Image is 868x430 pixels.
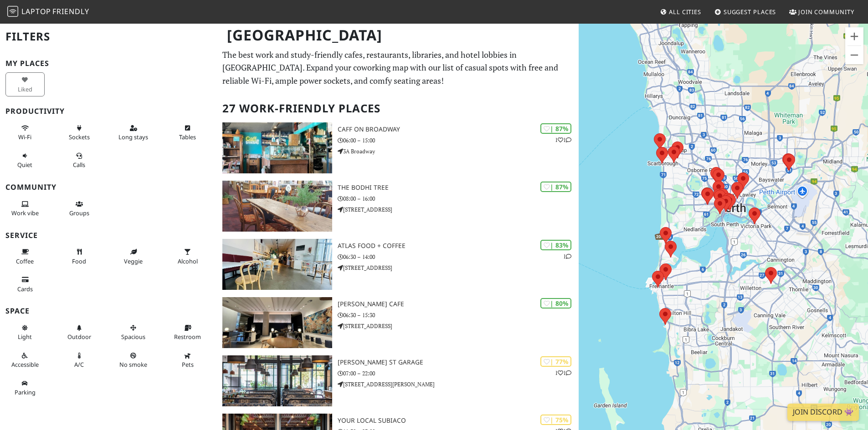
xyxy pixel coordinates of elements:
[73,161,85,169] span: Video/audio calls
[174,333,201,341] span: Restroom
[338,205,579,214] p: [STREET_ADDRESS]
[118,133,148,141] span: Long stays
[563,252,571,261] p: 1
[114,121,153,145] button: Long stays
[5,59,211,68] h3: My Places
[18,333,32,341] span: Natural light
[711,4,780,20] a: Suggest Places
[5,376,45,400] button: Parking
[338,147,579,156] p: 3A Broadway
[217,239,579,290] a: Atlas Food + Coffee | 83% 1 Atlas Food + Coffee 06:30 – 14:00 [STREET_ADDRESS]
[67,333,91,341] span: Outdoor area
[338,417,579,425] h3: Your Local Subiaco
[222,95,573,122] h2: 27 Work-Friendly Places
[5,244,45,268] button: Coffee
[338,136,579,145] p: 06:00 – 15:00
[7,6,18,17] img: LaptopFriendly
[15,388,36,396] span: Parking
[540,298,571,309] div: | 80%
[60,348,99,372] button: A/C
[178,257,198,265] span: Alcohol
[182,360,194,369] span: Pet friendly
[5,307,211,315] h3: Space
[179,133,196,141] span: Work-friendly tables
[222,48,573,87] p: The best work and study-friendly cafes, restaurants, libraries, and hotel lobbies in [GEOGRAPHIC_...
[798,8,854,16] span: Join Community
[845,27,863,46] button: Zoom in
[52,6,89,16] span: Friendly
[540,240,571,250] div: | 83%
[540,123,571,134] div: | 87%
[168,320,207,344] button: Restroom
[338,300,579,308] h3: [PERSON_NAME] Cafe
[222,239,332,290] img: Atlas Food + Coffee
[656,4,705,20] a: All Cities
[18,133,31,141] span: Stable Wi-Fi
[338,184,579,192] h3: The Bodhi Tree
[338,380,579,389] p: [STREET_ADDRESS][PERSON_NAME]
[21,6,51,16] span: Laptop
[338,369,579,378] p: 07:00 – 22:00
[338,311,579,319] p: 06:30 – 15:30
[16,257,34,265] span: Coffee
[217,297,579,348] a: Hemingway Cafe | 80% [PERSON_NAME] Cafe 06:30 – 15:30 [STREET_ADDRESS]
[5,148,45,172] button: Quiet
[845,46,863,64] button: Zoom out
[168,244,207,268] button: Alcohol
[217,122,579,173] a: Caff on Broadway | 87% 11 Caff on Broadway 06:00 – 15:00 3A Broadway
[121,333,145,341] span: Spacious
[5,272,45,296] button: Cards
[119,360,147,369] span: Smoke free
[338,263,579,272] p: [STREET_ADDRESS]
[60,197,99,221] button: Groups
[540,415,571,425] div: | 75%
[69,209,89,217] span: Group tables
[222,122,332,173] img: Caff on Broadway
[168,121,207,145] button: Tables
[5,320,45,344] button: Light
[5,231,211,240] h3: Service
[220,23,577,48] h1: [GEOGRAPHIC_DATA]
[168,348,207,372] button: Pets
[540,182,571,192] div: | 87%
[338,253,579,261] p: 06:30 – 14:00
[338,194,579,203] p: 08:00 – 16:00
[222,181,332,232] img: The Bodhi Tree
[222,297,332,348] img: Hemingway Cafe
[217,181,579,232] a: The Bodhi Tree | 87% The Bodhi Tree 08:00 – 16:00 [STREET_ADDRESS]
[786,4,858,20] a: Join Community
[114,320,153,344] button: Spacious
[74,360,84,369] span: Air conditioned
[114,244,153,268] button: Veggie
[5,197,45,221] button: Work vibe
[114,348,153,372] button: No smoke
[5,183,211,192] h3: Community
[5,348,45,372] button: Accessible
[540,356,571,367] div: | 77%
[60,244,99,268] button: Food
[222,355,332,406] img: Gordon St Garage
[338,322,579,330] p: [STREET_ADDRESS]
[60,121,99,145] button: Sockets
[338,242,579,250] h3: Atlas Food + Coffee
[338,359,579,366] h3: [PERSON_NAME] St Garage
[17,161,32,169] span: Quiet
[217,355,579,406] a: Gordon St Garage | 77% 11 [PERSON_NAME] St Garage 07:00 – 22:00 [STREET_ADDRESS][PERSON_NAME]
[5,107,211,116] h3: Productivity
[69,133,90,141] span: Power sockets
[5,121,45,145] button: Wi-Fi
[7,4,89,20] a: LaptopFriendly LaptopFriendly
[60,148,99,172] button: Calls
[124,257,143,265] span: Veggie
[5,23,211,51] h2: Filters
[555,369,571,377] p: 1 1
[338,126,579,133] h3: Caff on Broadway
[724,8,776,16] span: Suggest Places
[60,320,99,344] button: Outdoor
[11,360,39,369] span: Accessible
[11,209,39,217] span: People working
[555,136,571,144] p: 1 1
[17,285,33,293] span: Credit cards
[72,257,86,265] span: Food
[669,8,701,16] span: All Cities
